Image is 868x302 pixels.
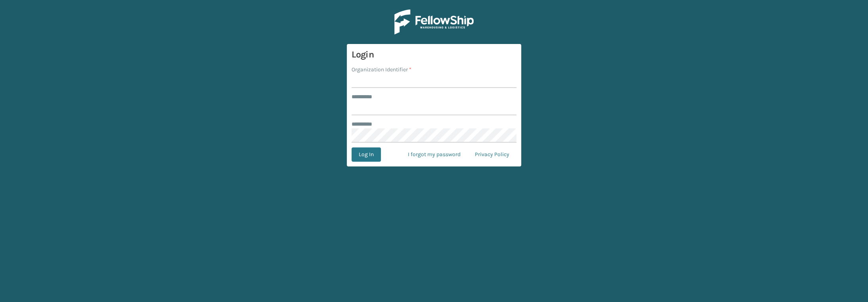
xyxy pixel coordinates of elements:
h3: Login [352,49,516,61]
label: Organization Identifier [352,65,411,74]
button: Log In [352,147,381,162]
img: Logo [394,10,474,34]
a: I forgot my password [401,147,468,162]
a: Privacy Policy [468,147,516,162]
